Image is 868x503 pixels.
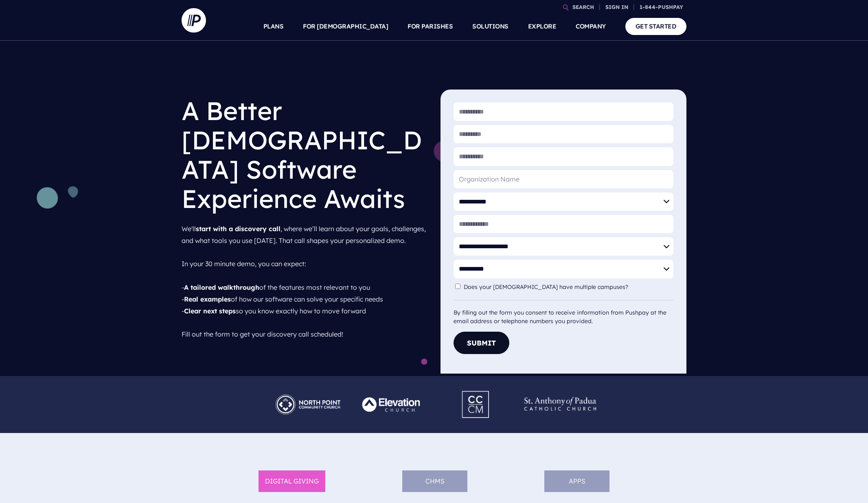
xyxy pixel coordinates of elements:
label: Does your [DEMOGRAPHIC_DATA] have multiple campuses? [464,284,632,291]
strong: A tailored walkthrough [184,283,259,291]
a: SOLUTIONS [472,12,509,41]
strong: start with a discovery call [196,225,281,233]
picture: Pushpay_Logo__Elevation [350,389,434,398]
a: COMPANY [576,12,606,41]
picture: Pushpay_Logo__StAnthony [518,389,603,398]
strong: Clear next steps [184,307,236,315]
a: FOR PARISHES [408,12,453,41]
a: EXPLORE [528,12,557,41]
a: FOR [DEMOGRAPHIC_DATA] [303,12,388,41]
picture: Pushpay_Logo__NorthPoint [266,389,350,398]
p: We'll , where we’ll learn about your goals, challenges, and what tools you use [DATE]. That call ... [182,220,427,343]
li: ChMS [402,470,467,492]
a: GET STARTED [625,18,687,35]
li: DIGITAL GIVING [259,470,325,492]
strong: Real examples [184,295,231,303]
div: By filling out the form you consent to receive information from Pushpay at the email address or t... [454,300,673,326]
input: Organization Name [454,170,673,188]
li: APPS [544,470,609,492]
button: Submit [454,332,509,354]
a: PLANS [263,12,284,41]
picture: Pushpay_Logo__CCM [447,386,505,394]
h1: A Better [DEMOGRAPHIC_DATA] Software Experience Awaits [182,90,427,220]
